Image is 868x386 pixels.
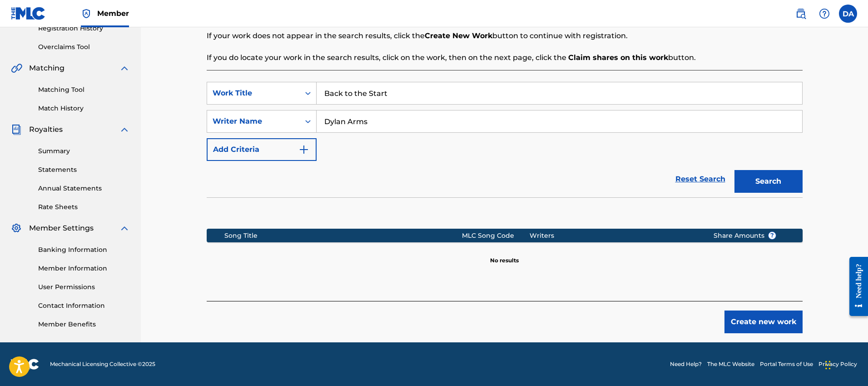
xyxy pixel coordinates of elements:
span: Royalties [29,124,63,135]
strong: Claim shares on this work [568,53,668,62]
img: 9d2ae6d4665cec9f34b9.svg [298,144,309,155]
span: Share Amounts [714,231,776,241]
button: Create new work [724,311,803,333]
span: Matching [29,63,64,74]
a: Statements [38,165,130,175]
img: MLC Logo [11,7,46,20]
img: logo [11,359,39,370]
img: expand [119,124,130,135]
div: Writers [530,231,699,241]
a: Summary [38,146,130,156]
a: Rate Sheets [38,202,130,212]
a: Annual Statements [38,184,130,193]
div: Song Title [224,231,462,241]
a: Matching Tool [38,85,130,95]
a: Banking Information [38,245,130,255]
a: Public Search [792,5,810,23]
span: Member Settings [29,223,94,234]
iframe: Resource Center [843,250,868,323]
p: If your work does not appear in the search results, click the button to continue with registration. [207,30,803,41]
span: ? [769,232,776,239]
a: Privacy Policy [818,360,857,368]
a: Overclaims Tool [38,42,130,52]
a: Match History [38,104,130,113]
iframe: Chat Widget [823,342,868,386]
div: MLC Song Code [462,231,530,241]
a: Member Benefits [38,320,130,329]
p: If you do locate your work in the search results, click on the work, then on the next page, click... [207,52,803,63]
div: Writer Name [213,116,294,127]
a: The MLC Website [707,360,754,368]
img: search [795,8,806,19]
a: User Permissions [38,282,130,292]
span: Member [97,8,129,19]
img: expand [119,63,130,74]
div: Work Title [213,88,294,99]
span: Mechanical Licensing Collective © 2025 [50,360,155,368]
img: Matching [11,63,22,74]
button: Add Criteria [207,138,317,161]
a: Need Help? [670,360,702,368]
a: Registration History [38,24,130,33]
form: Search Form [207,82,803,197]
div: User Menu [839,5,857,23]
button: Search [734,170,803,193]
div: Help [815,5,833,23]
img: expand [119,223,130,234]
img: help [819,8,830,19]
strong: Create New Work [425,31,492,40]
img: Member Settings [11,223,22,234]
a: Portal Terms of Use [760,360,813,368]
p: No results [490,246,519,265]
a: Member Information [38,264,130,273]
img: Top Rightsholder [81,8,92,19]
div: Drag [825,351,831,379]
a: Reset Search [671,169,730,189]
img: Royalties [11,124,22,135]
a: Contact Information [38,301,130,311]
